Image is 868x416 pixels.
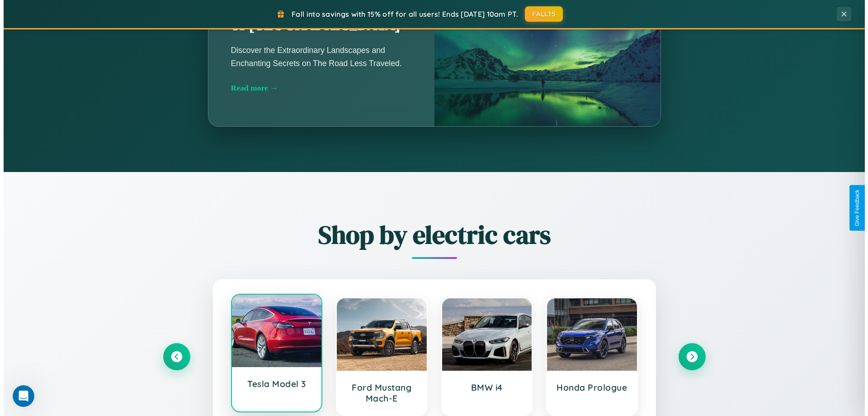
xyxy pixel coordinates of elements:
[227,83,408,93] div: Read more →
[846,185,862,231] button: Give Feedback
[521,6,559,22] button: FALL15
[552,382,624,393] h3: Honda Prologue
[9,385,31,407] iframe: Intercom live chat
[448,382,519,393] h3: BMW i4
[160,217,702,252] h2: Shop by electric cars
[227,44,408,69] p: Discover the Extraordinary Landscapes and Enchanting Secrets on The Road Less Traveled.
[342,382,414,404] h3: Ford Mustang Mach-E
[237,378,309,389] h3: Tesla Model 3
[288,10,514,19] span: Fall into savings with 15% off for all users! Ends [DATE] 10am PT.
[850,190,857,226] div: Give Feedback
